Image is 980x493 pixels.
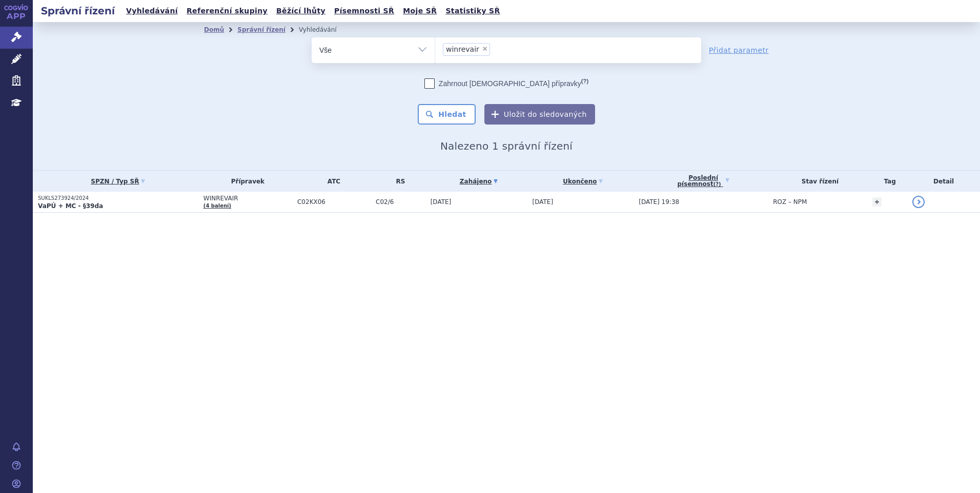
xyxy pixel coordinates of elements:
[203,195,292,202] span: WINREVAIR
[446,46,479,53] span: winrevair
[912,196,925,208] a: detail
[376,198,425,206] span: C02/6
[292,171,371,192] th: ATC
[431,174,527,189] a: Zahájeno
[482,46,488,52] span: ×
[872,197,882,207] a: +
[907,171,980,192] th: Detail
[581,78,588,85] abbr: (?)
[400,4,440,18] a: Moje SŘ
[204,26,224,33] a: Domů
[773,198,807,206] span: ROZ – NPM
[533,198,554,206] span: [DATE]
[38,202,103,210] strong: VaPÚ + MC - §39da
[493,43,499,55] input: winrevair
[123,4,181,18] a: Vyhledávání
[33,4,123,18] h2: Správní řízení
[331,4,397,18] a: Písemnosti SŘ
[273,4,329,18] a: Běžící lhůty
[38,195,198,202] p: SUKLS273924/2024
[198,171,292,192] th: Přípravek
[38,174,198,189] a: SPZN / Typ SŘ
[418,104,476,125] button: Hledat
[440,140,573,152] span: Nalezeno 1 správní řízení
[203,203,231,209] a: (4 balení)
[639,198,679,206] span: [DATE] 19:38
[237,26,285,33] a: Správní řízení
[768,171,867,192] th: Stav řízení
[709,45,769,55] a: Přidat parametr
[297,198,371,206] span: C02KX06
[431,198,452,206] span: [DATE]
[183,4,271,18] a: Referenční skupiny
[867,171,907,192] th: Tag
[533,174,634,189] a: Ukončeno
[371,171,425,192] th: RS
[713,181,721,188] abbr: (?)
[639,171,768,192] a: Poslednípísemnost(?)
[424,78,588,89] label: Zahrnout [DEMOGRAPHIC_DATA] přípravky
[484,104,595,125] button: Uložit do sledovaných
[442,4,503,18] a: Statistiky SŘ
[299,22,350,37] li: Vyhledávání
